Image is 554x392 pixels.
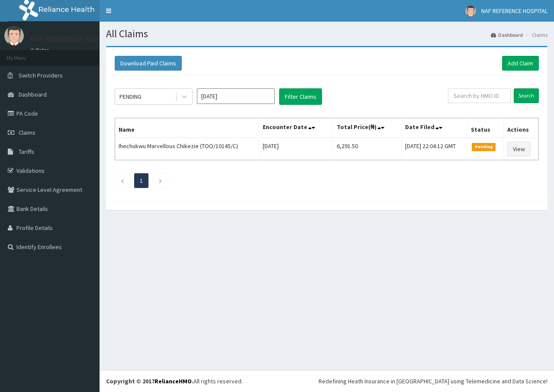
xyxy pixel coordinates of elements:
img: User Image [465,6,476,16]
th: Date Filed [402,118,467,138]
a: Dashboard [491,31,523,39]
input: Search by HMO ID [448,88,511,103]
div: Redefining Heath Insurance in [GEOGRAPHIC_DATA] using Telemedicine and Data Science! [319,377,548,386]
a: RelianceHMO [155,377,192,385]
span: Dashboard [19,91,47,98]
a: Previous page [120,177,124,185]
button: Filter Claims [279,88,322,105]
td: [DATE] [259,138,333,160]
button: Download Paid Claims [115,56,182,71]
li: Claims [524,31,548,39]
th: Name [115,118,259,138]
footer: All rights reserved. [100,370,554,392]
td: Ihechukwu Marvellous Chikezie (TOO/10145/C) [115,138,259,160]
span: Switch Providers [19,71,63,79]
strong: Copyright © 2017 . [106,377,193,385]
td: 6,291.50 [333,138,401,160]
span: NAF REFERENCE HOSPITAL [481,7,548,15]
a: Online [30,47,51,53]
th: Status [467,118,504,138]
th: Total Price(₦) [333,118,401,138]
span: Pending [472,143,496,151]
th: Encounter Date [259,118,333,138]
th: Actions [504,118,539,138]
a: Page 1 is your current page [140,177,143,185]
div: PENDING [119,92,142,101]
span: Tariffs [19,148,34,156]
a: View [507,142,531,156]
td: [DATE] 22:04:12 GMT [402,138,467,160]
a: Add Claim [502,56,539,71]
p: NAF REFERENCE HOSPITAL [30,35,119,43]
input: Search [514,88,539,103]
img: User Image [4,26,24,45]
input: Select Month and Year [197,88,275,104]
span: Claims [19,129,35,136]
a: Next page [158,177,162,185]
h1: All Claims [106,28,548,39]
